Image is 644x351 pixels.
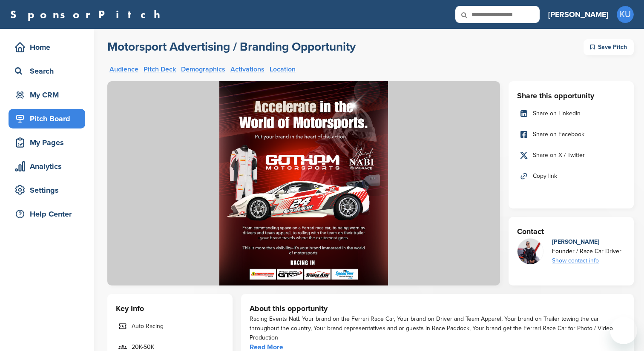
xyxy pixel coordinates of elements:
div: Search [13,63,85,79]
span: Share on X / Twitter [533,151,585,160]
a: My Pages [9,133,85,152]
div: My CRM [13,87,85,103]
div: Racing Events Natl. Your brand on the Ferrari Race Car, Your brand on Driver and Team Apparel, Yo... [250,314,625,342]
a: Activations [230,66,264,73]
div: Save Pitch [584,39,634,55]
div: Founder / Race Car Driver [552,247,621,256]
a: Help Center [9,204,85,224]
h2: Motorsport Advertising / Branding Opportunity [107,39,356,54]
a: Demographics [181,66,225,73]
div: My Pages [13,135,85,150]
span: Auto Racing [132,322,164,331]
div: Show contact info [552,256,621,265]
iframe: Button to launch messaging window [610,317,637,344]
span: Share on Facebook [533,130,584,139]
a: My CRM [9,85,85,105]
a: Settings [9,180,85,200]
a: Pitch Board [9,109,85,128]
a: Share on X / Twitter [517,146,625,164]
a: Copy link [517,167,625,185]
a: Pitch Deck [144,66,176,73]
h3: Key Info [116,302,224,314]
div: Settings [13,183,85,198]
div: Help Center [13,206,85,222]
img: Screenshot 2025 07 23 at 09.45.12 [517,239,543,278]
div: Analytics [13,159,85,174]
a: Audience [109,66,138,73]
div: [PERSON_NAME] [552,237,621,247]
span: Copy link [533,171,557,181]
a: Share on LinkedIn [517,105,625,123]
a: Home [9,37,85,57]
a: Motorsport Advertising / Branding Opportunity [107,39,356,55]
h3: Share this opportunity [517,90,625,102]
a: Analytics [9,157,85,176]
h3: About this opportunity [250,302,625,314]
a: SponsorPitch [10,9,166,20]
span: Share on LinkedIn [533,109,581,118]
h3: [PERSON_NAME] [548,9,608,20]
span: KU [617,6,634,23]
img: Sponsorpitch & [107,81,500,285]
a: Location [270,66,296,73]
a: [PERSON_NAME] [548,5,608,24]
h3: Contact [517,225,625,237]
a: Search [9,61,85,81]
div: Pitch Board [13,111,85,126]
div: Home [13,40,85,55]
a: Share on Facebook [517,126,625,143]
